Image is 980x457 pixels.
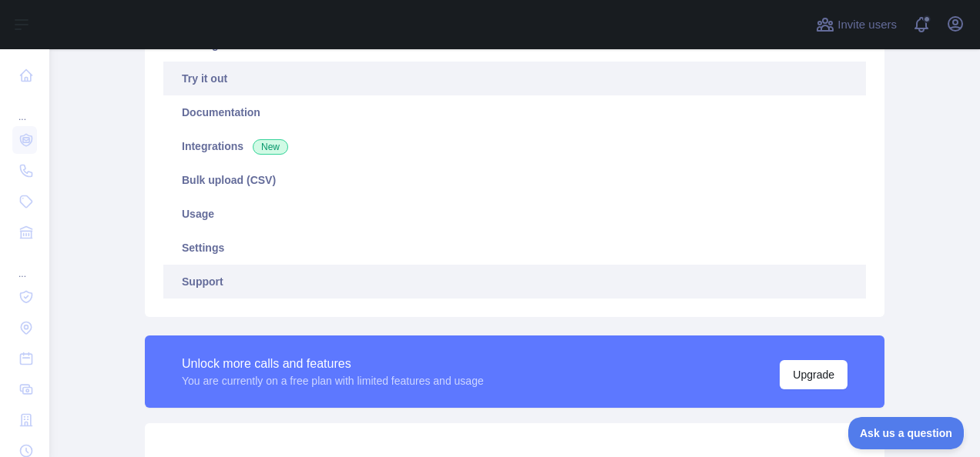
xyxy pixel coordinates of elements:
[163,95,866,129] a: Documentation
[163,129,866,163] a: Integrations New
[780,360,847,389] button: Upgrade
[182,355,484,373] div: Unlock more calls and features
[12,92,37,123] div: ...
[813,12,900,37] button: Invite users
[163,265,866,299] a: Support
[837,16,897,34] span: Invite users
[182,373,484,389] div: You are currently on a free plan with limited features and usage
[163,231,866,265] a: Settings
[163,163,866,197] a: Bulk upload (CSV)
[253,139,288,155] span: New
[163,62,866,95] a: Try it out
[12,249,37,280] div: ...
[163,197,866,231] a: Usage
[848,417,965,449] iframe: Toggle Customer Support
